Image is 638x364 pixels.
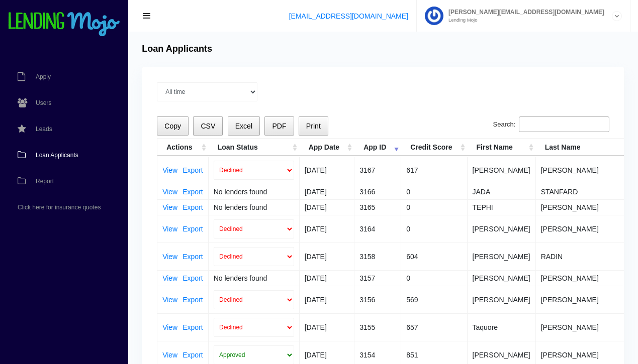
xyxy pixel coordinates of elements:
label: Search: [493,116,609,133]
td: 3155 [354,313,401,341]
th: Actions: activate to sort column ascending [157,139,209,156]
td: 3165 [354,199,401,215]
td: No lenders found [209,184,300,199]
td: [DATE] [300,199,354,215]
a: View [162,324,177,331]
td: [PERSON_NAME] [468,270,536,286]
a: Export [183,204,203,211]
td: 0 [401,270,467,286]
a: View [162,275,177,282]
a: Export [183,253,203,260]
button: Copy [157,116,189,136]
td: 657 [401,313,467,341]
a: View [162,351,177,358]
a: View [162,188,177,195]
a: Export [183,188,203,195]
td: No lenders found [209,199,300,215]
th: Loan Status: activate to sort column ascending [209,139,300,156]
td: 3166 [354,184,401,199]
h4: Loan Applicants [142,44,212,55]
td: JADA [468,184,536,199]
img: Profile image [425,7,443,25]
span: Loan Applicants [36,152,78,158]
span: PDF [272,122,286,130]
td: 617 [401,156,467,184]
td: Taquore [468,313,536,341]
button: Print [299,116,328,136]
a: Export [183,324,203,331]
a: Export [183,351,203,358]
small: Lending Mojo [443,18,604,23]
td: [PERSON_NAME] [468,242,536,270]
button: PDF [264,116,294,136]
td: 569 [401,286,467,313]
td: 3167 [354,156,401,184]
span: CSV [201,122,215,130]
button: Excel [228,116,260,136]
td: [PERSON_NAME] [468,215,536,242]
td: 0 [401,184,467,199]
span: Users [36,100,51,106]
td: 0 [401,215,467,242]
span: Leads [36,126,52,132]
td: No lenders found [209,270,300,286]
td: 3156 [354,286,401,313]
span: [PERSON_NAME][EMAIL_ADDRESS][DOMAIN_NAME] [443,9,604,15]
span: Click here for insurance quotes [18,204,101,210]
span: Excel [235,122,252,130]
span: Report [36,178,54,184]
button: CSV [193,116,223,136]
td: [DATE] [300,184,354,199]
td: 3157 [354,270,401,286]
td: [DATE] [300,242,354,270]
a: Export [183,296,203,303]
td: 3158 [354,242,401,270]
a: Export [183,275,203,282]
img: logo-small.png [8,12,121,37]
td: [PERSON_NAME] [468,156,536,184]
a: View [162,167,177,174]
td: TEPHI [468,199,536,215]
span: Print [306,122,321,130]
a: View [162,225,177,232]
td: [DATE] [300,215,354,242]
td: [DATE] [300,156,354,184]
span: Apply [36,74,51,80]
td: [DATE] [300,270,354,286]
td: 3164 [354,215,401,242]
td: [DATE] [300,313,354,341]
th: Credit Score: activate to sort column ascending [401,139,467,156]
th: App Date: activate to sort column ascending [300,139,354,156]
td: 0 [401,199,467,215]
th: App ID: activate to sort column ascending [354,139,401,156]
a: View [162,296,177,303]
td: [DATE] [300,286,354,313]
a: Export [183,167,203,174]
td: 604 [401,242,467,270]
a: View [162,253,177,260]
th: First Name: activate to sort column ascending [468,139,536,156]
span: Copy [164,122,181,130]
a: View [162,204,177,211]
input: Search: [519,116,609,133]
td: [PERSON_NAME] [468,286,536,313]
a: Export [183,225,203,232]
a: [EMAIL_ADDRESS][DOMAIN_NAME] [289,12,408,20]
